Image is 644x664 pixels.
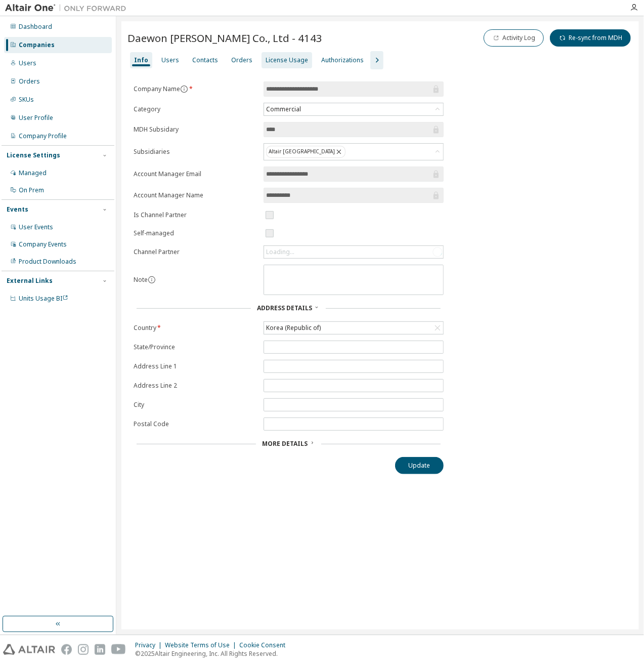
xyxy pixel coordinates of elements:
label: Address Line 1 [134,362,257,370]
img: linkedin.svg [95,644,105,655]
div: Contacts [192,56,218,64]
label: Account Manager Name [134,191,257,199]
div: Users [161,56,179,64]
div: Company Events [19,240,67,248]
div: Users [19,59,36,67]
div: Company Profile [19,132,67,140]
div: User Profile [19,114,53,122]
label: City [134,401,257,409]
label: Company Name [134,85,257,93]
div: User Events [19,223,53,231]
img: altair_logo.svg [3,644,55,655]
div: Events [7,205,28,214]
button: Update [395,457,444,474]
div: Info [134,56,148,64]
div: Dashboard [19,23,52,31]
button: information [180,85,188,93]
div: External Links [7,277,53,285]
label: Is Channel Partner [134,211,257,219]
label: Note [134,275,148,284]
label: Category [134,105,257,113]
label: MDH Subsidary [134,126,257,134]
div: SKUs [19,96,34,104]
label: Account Manager Email [134,170,257,178]
button: Activity Log [484,29,544,47]
div: Managed [19,169,47,177]
p: © 2025 Altair Engineering, Inc. All Rights Reserved. [135,649,291,658]
label: Postal Code [134,420,257,428]
span: Address Details [257,304,312,312]
div: On Prem [19,186,44,194]
div: Privacy [135,641,165,649]
button: Re-sync from MDH [550,29,631,47]
label: Channel Partner [134,248,257,256]
div: Companies [19,41,55,49]
div: Website Terms of Use [165,641,239,649]
div: Commercial [264,103,443,115]
div: Altair [GEOGRAPHIC_DATA] [264,144,443,160]
div: Cookie Consent [239,641,291,649]
div: License Settings [7,151,60,159]
img: facebook.svg [61,644,72,655]
div: Product Downloads [19,258,76,266]
span: More Details [262,439,308,448]
img: Altair One [5,3,132,13]
div: Orders [19,77,40,86]
div: Loading... [266,248,294,256]
label: Self-managed [134,229,257,237]
div: Altair [GEOGRAPHIC_DATA] [266,146,346,158]
label: State/Province [134,343,257,351]
div: Authorizations [321,56,364,64]
span: Daewon [PERSON_NAME] Co., Ltd - 4143 [127,31,322,45]
label: Subsidiaries [134,148,257,156]
div: License Usage [266,56,308,64]
img: youtube.svg [111,644,126,655]
div: Korea (Republic of) [264,322,443,334]
span: Units Usage BI [19,294,68,303]
label: Address Line 2 [134,382,257,390]
label: Country [134,324,257,332]
div: Loading... [264,246,443,258]
button: information [148,276,156,284]
img: instagram.svg [78,644,89,655]
div: Orders [231,56,252,64]
div: Korea (Republic of) [265,322,322,334]
div: Commercial [265,104,303,115]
